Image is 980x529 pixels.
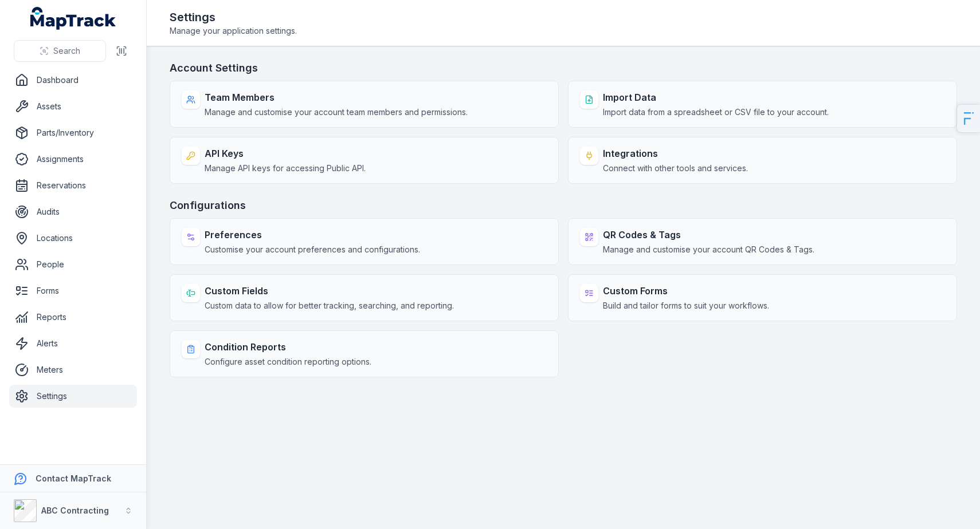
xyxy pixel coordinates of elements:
[205,340,371,354] strong: Condition Reports
[603,106,829,118] span: Import data from a spreadsheet or CSV file to your account.
[603,300,769,311] span: Build and tailor forms to suit your workflows.
[170,25,297,37] span: Manage your application settings.
[9,385,137,408] a: Settings
[568,274,957,321] a: Custom FormsBuild and tailor forms to suit your workflows.
[9,200,137,223] a: Audits
[205,106,468,118] span: Manage and customise your account team members and permissions.
[170,137,559,184] a: API KeysManage API keys for accessing Public API.
[170,218,559,265] a: PreferencesCustomise your account preferences and configurations.
[205,284,454,298] strong: Custom Fields
[205,356,371,368] span: Configure asset condition reporting options.
[9,121,137,144] a: Parts/Inventory
[9,279,137,302] a: Forms
[170,274,559,321] a: Custom FieldsCustom data to allow for better tracking, searching, and reporting.
[603,228,814,242] strong: QR Codes & Tags
[9,306,137,329] a: Reports
[170,60,957,76] h3: Account Settings
[568,137,957,184] a: IntegrationsConnect with other tools and services.
[14,40,106,62] button: Search
[9,174,137,197] a: Reservations
[41,506,109,515] strong: ABC Contracting
[205,90,468,104] strong: Team Members
[170,81,559,128] a: Team MembersManage and customise your account team members and permissions.
[205,163,366,174] span: Manage API keys for accessing Public API.
[9,95,137,118] a: Assets
[568,81,957,128] a: Import DataImport data from a spreadsheet or CSV file to your account.
[170,198,957,214] h3: Configurations
[603,90,829,104] strong: Import Data
[30,7,116,30] a: MapTrack
[205,147,366,160] strong: API Keys
[9,253,137,276] a: People
[603,147,748,160] strong: Integrations
[170,9,297,25] h2: Settings
[9,227,137,250] a: Locations
[9,148,137,171] a: Assignments
[36,473,111,483] strong: Contact MapTrack
[9,332,137,355] a: Alerts
[205,300,454,311] span: Custom data to allow for better tracking, searching, and reporting.
[205,244,420,255] span: Customise your account preferences and configurations.
[603,284,769,298] strong: Custom Forms
[170,330,559,377] a: Condition ReportsConfigure asset condition reporting options.
[568,218,957,265] a: QR Codes & TagsManage and customise your account QR Codes & Tags.
[9,358,137,381] a: Meters
[603,163,748,174] span: Connect with other tools and services.
[205,228,420,242] strong: Preferences
[53,45,80,57] span: Search
[603,244,814,255] span: Manage and customise your account QR Codes & Tags.
[9,69,137,92] a: Dashboard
